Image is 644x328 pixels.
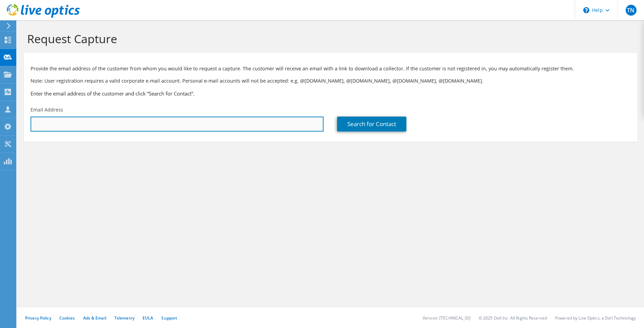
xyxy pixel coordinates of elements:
[555,315,636,321] li: Powered by Live Optics, a Dell Technology
[31,106,63,113] label: Email Address
[59,315,75,321] a: Cookies
[337,117,406,132] a: Search for Contact
[626,5,637,16] span: TN
[83,315,106,321] a: Ads & Email
[31,65,630,72] p: Provide the email address of the customer from whom you would like to request a capture. The cust...
[479,315,547,321] li: © 2025 Dell Inc. All Rights Reserved
[25,315,51,321] a: Privacy Policy
[31,77,630,85] p: Note: User registration requires a valid corporate e-mail account. Personal e-mail accounts will ...
[31,90,630,97] h3: Enter the email address of the customer and click “Search for Contact”.
[143,315,153,321] a: EULA
[27,32,630,46] h1: Request Capture
[423,315,471,321] li: Version: [TECHNICAL_ID]
[161,315,177,321] a: Support
[114,315,134,321] a: Telemetry
[583,7,589,13] svg: \n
